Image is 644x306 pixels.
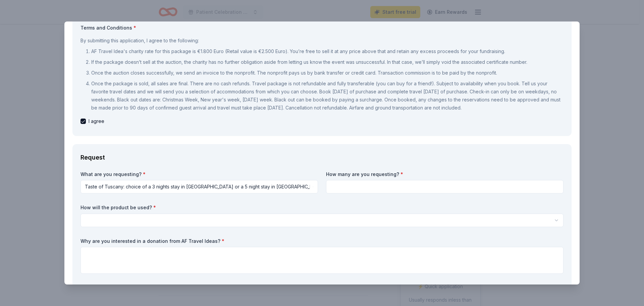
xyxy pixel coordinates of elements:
[89,117,104,125] span: I agree
[80,204,563,211] label: How will the product be used?
[91,58,563,66] p: If the package doesn’t sell at the auction, the charity has no further obligation aside from lett...
[326,171,563,178] label: How many are you requesting?
[80,152,563,163] div: Request
[80,25,563,31] label: Terms and Conditions
[91,69,563,77] p: Once the auction closes successfully, we send an invoice to the nonprofit. The nonprofit pays us ...
[91,80,563,112] p: Once the package is sold, all sales are final. There are no cash refunds. Travel package is not r...
[80,238,563,245] label: Why are you interested in a donation from AF Travel Ideas?
[80,37,563,45] p: By submitting this application, I agree to the following:
[80,171,318,178] label: What are you requesting?
[91,47,563,55] p: AF Travel Idea's charity rate for this package is €1.800 Euro (Retail value is €2.500 Euro). You’...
